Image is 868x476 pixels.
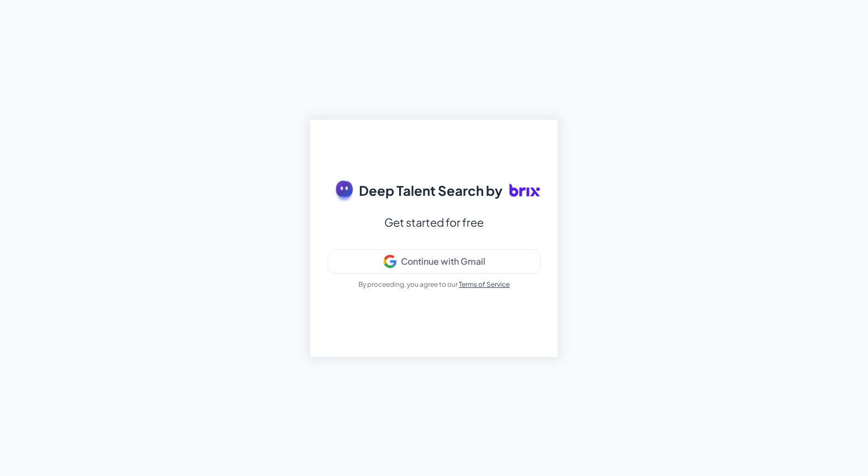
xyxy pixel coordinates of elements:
span: Deep Talent Search by [359,180,502,200]
a: Terms of Service [459,280,510,288]
button: Continue with Gmail [328,250,540,273]
div: Get started for free [384,212,484,232]
div: Continue with Gmail [401,256,485,267]
p: By proceeding, you agree to our [358,280,510,290]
